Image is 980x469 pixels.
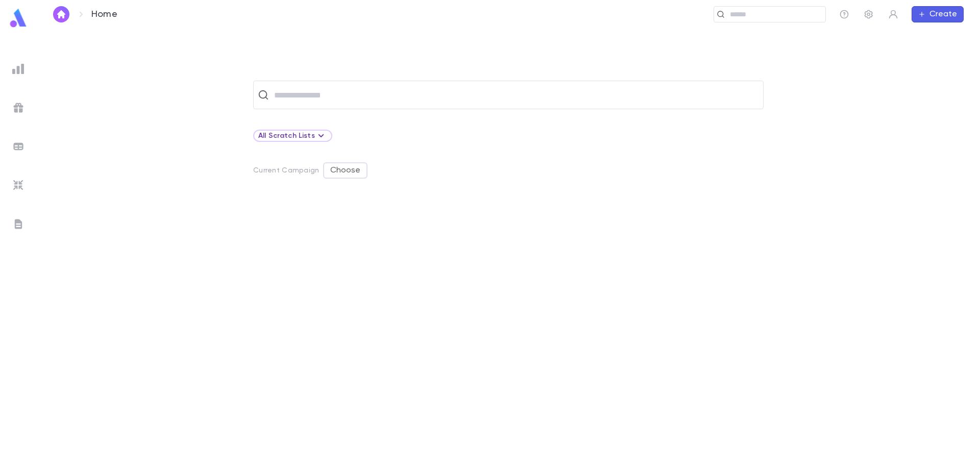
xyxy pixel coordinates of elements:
img: batches_grey.339ca447c9d9533ef1741baa751efc33.svg [12,140,24,153]
div: All Scratch Lists [258,130,327,142]
img: reports_grey.c525e4749d1bce6a11f5fe2a8de1b229.svg [12,63,24,75]
div: All Scratch Lists [253,130,332,142]
img: letters_grey.7941b92b52307dd3b8a917253454ce1c.svg [12,218,24,230]
img: imports_grey.530a8a0e642e233f2baf0ef88e8c9fcb.svg [12,179,24,191]
p: Current Campaign [253,166,319,175]
img: logo [8,8,29,28]
p: Home [91,9,117,20]
button: Choose [323,162,367,179]
img: home_white.a664292cf8c1dea59945f0da9f25487c.svg [55,10,67,18]
img: campaigns_grey.99e729a5f7ee94e3726e6486bddda8f1.svg [12,102,24,114]
button: Create [912,6,964,22]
